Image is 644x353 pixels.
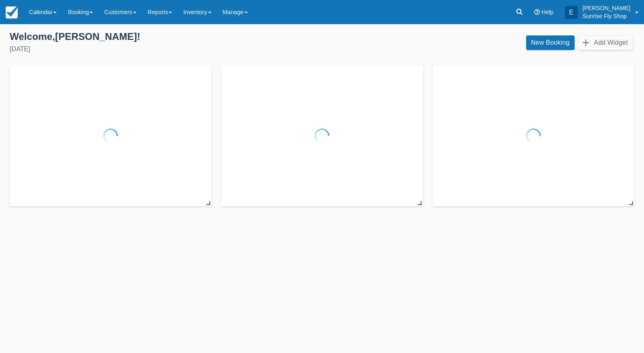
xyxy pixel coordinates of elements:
[10,31,316,43] div: Welcome , [PERSON_NAME] !
[583,4,630,12] p: [PERSON_NAME]
[542,9,554,15] span: Help
[583,12,630,20] p: Sunrise Fly Shop
[565,6,578,19] div: E
[10,44,316,54] div: [DATE]
[534,9,540,15] i: Help
[578,35,633,50] button: Add Widget
[526,35,575,50] a: New Booking
[6,6,18,19] img: checkfront-main-nav-mini-logo.png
